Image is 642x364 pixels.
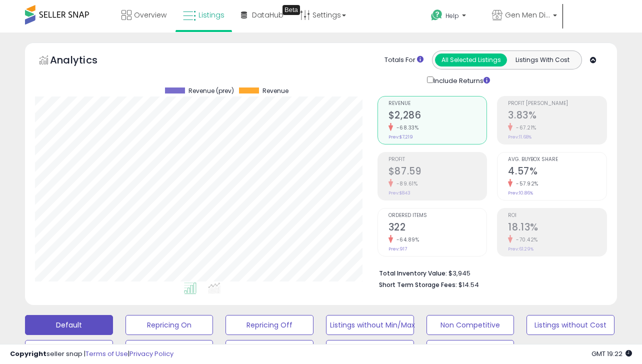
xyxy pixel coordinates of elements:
[426,340,514,360] button: Low Inv Fee
[326,315,414,335] button: Listings without Min/Max
[85,349,128,358] a: Terms of Use
[388,246,407,252] small: Prev: 917
[225,315,313,335] button: Repricing Off
[25,315,113,335] button: Default
[10,349,46,358] strong: Copyright
[506,53,578,66] button: Listings With Cost
[129,349,173,358] a: Privacy Policy
[508,109,606,123] h2: 3.83%
[512,236,538,243] small: -70.42%
[125,315,213,335] button: Repricing On
[508,101,606,106] span: Profit [PERSON_NAME]
[188,87,234,94] span: Revenue (prev)
[508,165,606,179] h2: 4.57%
[198,10,224,20] span: Listings
[388,221,487,235] h2: 322
[512,180,538,187] small: -57.92%
[388,190,410,196] small: Prev: $843
[445,11,459,20] span: Help
[419,74,502,86] div: Include Returns
[508,134,531,140] small: Prev: 11.68%
[225,340,313,360] button: suppressed
[393,236,419,243] small: -64.89%
[393,124,419,131] small: -68.33%
[326,340,414,360] button: ORDERS
[426,315,514,335] button: Non Competitive
[384,55,423,65] div: Totals For
[50,53,117,69] h5: Analytics
[388,134,413,140] small: Prev: $7,219
[508,246,533,252] small: Prev: 61.29%
[388,165,487,179] h2: $87.59
[25,340,113,360] button: Deactivated & In Stock
[505,10,550,20] span: Gen Men Distributor
[262,87,288,94] span: Revenue
[508,221,606,235] h2: 18.13%
[388,213,487,218] span: Ordered Items
[430,9,443,21] i: Get Help
[379,269,447,277] b: Total Inventory Value:
[508,213,606,218] span: ROI
[458,280,479,289] span: $14.54
[134,10,166,20] span: Overview
[379,266,599,278] li: $3,945
[252,10,283,20] span: DataHub
[125,340,213,360] button: new view
[435,53,507,66] button: All Selected Listings
[591,349,632,358] span: 2025-09-16 19:22 GMT
[508,190,533,196] small: Prev: 10.86%
[526,315,614,335] button: Listings without Cost
[388,157,487,162] span: Profit
[379,280,457,289] b: Short Term Storage Fees:
[10,349,173,359] div: seller snap | |
[393,180,418,187] small: -89.61%
[388,101,487,106] span: Revenue
[388,109,487,123] h2: $2,286
[282,5,300,15] div: Tooltip anchor
[423,1,483,32] a: Help
[512,124,536,131] small: -67.21%
[508,157,606,162] span: Avg. Buybox Share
